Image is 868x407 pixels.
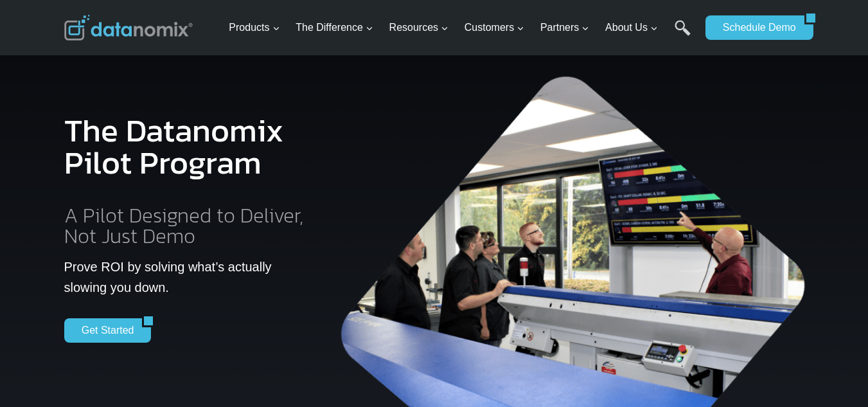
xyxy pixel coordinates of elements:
span: Resources [389,19,448,36]
span: Products [229,19,279,36]
a: Search [675,20,691,49]
a: Schedule Demo [705,15,804,40]
nav: Primary Navigation [224,7,699,49]
span: Partners [540,19,589,36]
img: Datanomix [64,15,193,41]
span: About Us [605,19,658,36]
span: The Difference [296,19,373,36]
h2: A Pilot Designed to Deliver, Not Just Demo [64,205,313,246]
p: Prove ROI by solving what’s actually slowing you down. [64,257,313,298]
span: Customers [465,19,524,36]
a: Get Started [64,318,143,343]
h1: The Datanomix Pilot Program [64,104,313,189]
